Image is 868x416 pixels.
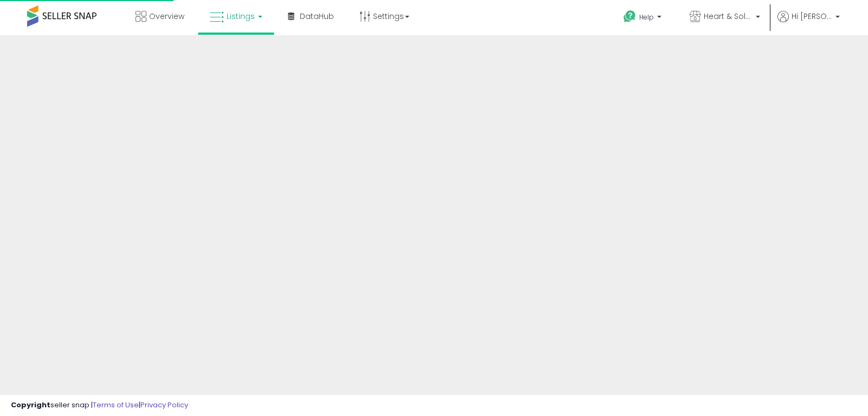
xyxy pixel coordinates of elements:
span: Heart & Sole Trading [704,11,753,22]
span: Overview [149,11,184,22]
span: DataHub [300,11,334,22]
span: Hi [PERSON_NAME] [792,11,832,22]
i: Get Help [623,10,636,23]
span: Help [639,12,654,22]
a: Terms of Use [93,400,139,410]
a: Privacy Policy [140,400,188,410]
div: seller snap | | [11,400,188,411]
strong: Copyright [11,400,50,410]
span: Listings [227,11,255,22]
a: Help [615,2,672,35]
a: Hi [PERSON_NAME] [777,11,840,35]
